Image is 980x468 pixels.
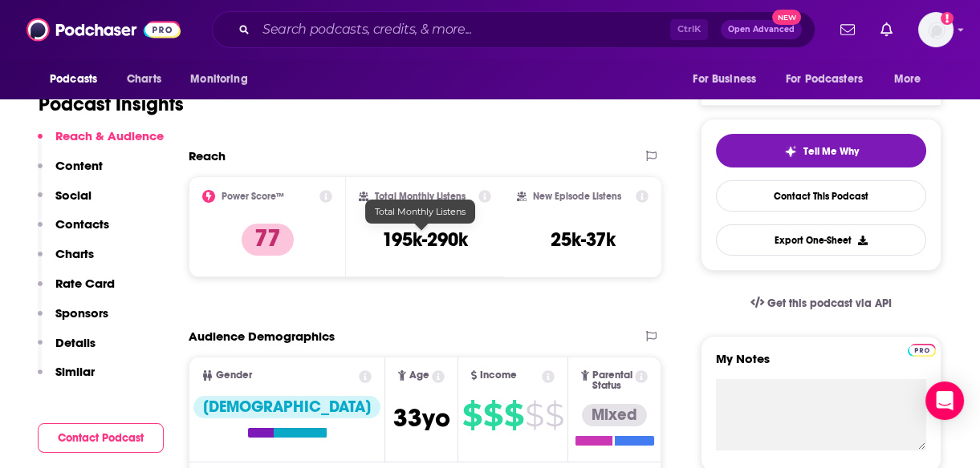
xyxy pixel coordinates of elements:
button: Export One-Sheet [716,224,926,256]
span: More [894,68,921,91]
h3: 25k-37k [551,228,616,252]
button: Reach & Audience [38,128,164,158]
a: Charts [116,64,171,95]
h2: New Episode Listens [533,191,621,202]
button: Rate Card [38,276,115,305]
span: New [772,10,801,25]
a: Pro website [908,341,936,357]
input: Search podcasts, credits, & more... [256,17,670,42]
button: Contacts [38,216,109,246]
span: Gender [216,370,252,381]
span: Podcasts [50,68,97,91]
button: Charts [38,246,94,276]
span: Age [409,370,429,381]
h1: Podcast Insights [39,92,184,116]
p: Content [55,158,103,173]
span: For Podcasters [786,68,863,91]
span: 33 yo [392,402,449,434]
span: $ [462,402,482,428]
button: Contact Podcast [38,423,164,453]
button: Sponsors [38,305,108,335]
button: Content [38,158,103,188]
img: Podchaser Pro [908,344,936,357]
img: User Profile [918,12,954,47]
button: Open AdvancedNew [721,20,802,39]
button: Details [38,335,96,365]
div: Open Intercom Messenger [925,381,964,420]
p: Reach & Audience [55,128,164,143]
p: 77 [242,224,294,256]
a: Show notifications dropdown [834,16,861,43]
span: Income [480,370,517,381]
span: $ [483,402,502,428]
p: Sponsors [55,305,108,321]
svg: Add a profile image [941,12,954,25]
span: For Business [693,68,756,91]
a: Contact This Podcast [716,180,926,212]
p: Charts [55,246,94,261]
button: open menu [775,64,886,95]
span: Tell Me Why [803,145,859,158]
button: Similar [38,364,95,393]
button: open menu [883,64,941,95]
span: Charts [127,68,161,91]
p: Social [55,188,91,203]
div: Search podcasts, credits, & more... [212,11,815,48]
button: open menu [179,64,268,95]
p: Details [55,335,96,350]
p: Similar [55,364,95,379]
span: $ [525,402,543,428]
h2: Power Score™ [222,191,284,202]
img: Podchaser - Follow, Share and Rate Podcasts [26,14,181,45]
button: Social [38,188,91,217]
span: $ [504,402,523,428]
span: Monitoring [190,68,247,91]
div: Mixed [582,404,647,426]
button: Show profile menu [918,12,954,47]
div: [DEMOGRAPHIC_DATA] [193,396,380,418]
a: Get this podcast via API [738,284,905,323]
button: tell me why sparkleTell Me Why [716,134,926,167]
img: tell me why sparkle [784,145,797,158]
button: open menu [681,64,776,95]
span: Parental Status [592,370,632,391]
h3: 195k-290k [382,228,468,252]
span: $ [545,402,563,428]
h2: Total Monthly Listens [375,191,466,202]
span: Ctrl K [670,19,708,40]
p: Rate Card [55,276,115,291]
span: Open Advanced [728,26,795,34]
button: open menu [39,64,118,95]
label: My Notes [716,351,926,379]
span: Get this podcast via API [767,297,892,310]
h2: Audience Demographics [189,329,335,344]
p: Contacts [55,216,109,232]
span: Total Monthly Listens [375,206,466,217]
span: Logged in as megcassidy [918,12,954,47]
a: Show notifications dropdown [874,16,899,43]
h2: Reach [189,148,226,163]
